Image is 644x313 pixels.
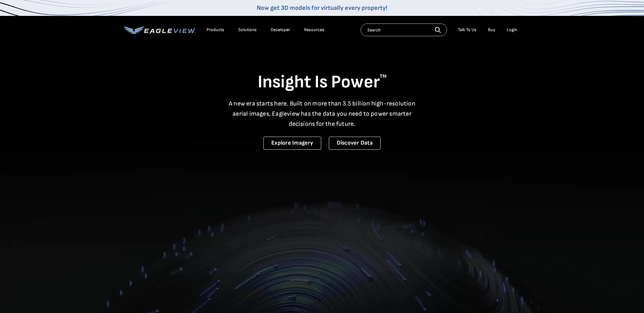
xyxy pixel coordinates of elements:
sup: TM [380,73,387,79]
input: Search [361,24,447,36]
a: Now get 3D models for virtually every property! [257,4,387,12]
div: Products [207,27,224,33]
a: Explore Imagery [263,137,321,150]
p: A new era starts here. Built on more than 3.5 billion high-resolution aerial images, Eagleview ha... [225,99,419,129]
div: Resources [304,27,324,33]
a: Buy [488,27,495,33]
div: Solutions [238,27,257,33]
div: Talk To Us [458,27,477,33]
a: Developer [271,27,290,33]
a: Discover Data [329,137,381,150]
div: Login [507,27,517,33]
h1: Insight Is Power [124,71,520,93]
